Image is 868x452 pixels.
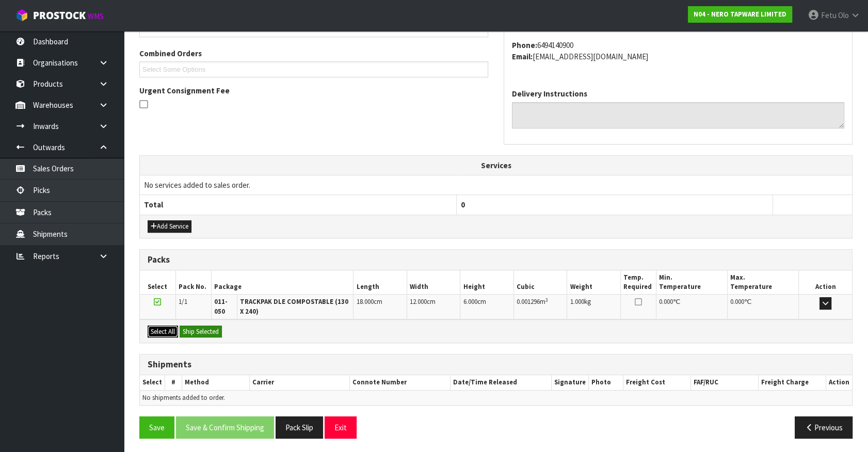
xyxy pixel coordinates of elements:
[353,295,407,319] td: cm
[517,297,540,306] span: 0.001296
[688,6,792,23] a: N04 - NERO TAPWARE LIMITED
[139,85,230,96] label: Urgent Consignment Fee
[656,270,727,295] th: Min. Temperature
[15,9,28,22] img: cube-alt.png
[826,375,852,390] th: Action
[139,48,202,59] label: Combined Orders
[33,9,86,22] span: ProStock
[460,295,514,319] td: cm
[461,200,465,209] span: 0
[214,297,228,315] strong: 011-050
[460,270,514,295] th: Height
[350,375,451,390] th: Connote Number
[656,295,727,319] td: ℃
[140,390,852,405] td: No shipments added to order.
[588,375,623,390] th: Photo
[240,297,348,315] strong: TRACKPAK DLE COMPOSTABLE (130 X 240)
[410,297,427,306] span: 12.000
[694,10,786,19] strong: N04 - NERO TAPWARE LIMITED
[567,270,621,295] th: Weight
[545,297,548,303] sup: 3
[211,270,353,295] th: Package
[148,220,191,233] button: Add Service
[570,297,584,306] span: 1.000
[140,270,175,295] th: Select
[353,270,407,295] th: Length
[139,416,174,439] button: Save
[512,88,587,99] label: Delivery Instructions
[88,11,104,21] small: WMS
[512,40,844,62] address: 6494140900 [EMAIL_ADDRESS][DOMAIN_NAME]
[795,416,853,439] button: Previous
[730,297,744,306] span: 0.000
[798,270,852,295] th: Action
[250,375,350,390] th: Carrier
[140,156,852,175] th: Services
[838,10,849,20] span: Olo
[148,326,178,338] button: Select All
[182,375,250,390] th: Method
[140,175,852,195] td: No services added to sales order.
[620,270,656,295] th: Temp. Required
[407,270,460,295] th: Width
[463,297,477,306] span: 6.000
[821,10,837,20] span: Fetu
[759,375,826,390] th: Freight Charge
[140,375,165,390] th: Select
[276,416,323,439] button: Pack Slip
[176,416,274,439] button: Save & Confirm Shipping
[180,326,222,338] button: Ship Selected
[513,295,567,319] td: m
[727,270,798,295] th: Max. Temperature
[690,375,758,390] th: FAF/RUC
[325,416,357,439] button: Exit
[567,295,621,319] td: kg
[450,375,551,390] th: Date/Time Released
[727,295,798,319] td: ℃
[140,195,456,215] th: Total
[512,52,533,61] strong: email
[659,297,673,306] span: 0.000
[356,297,373,306] span: 18.000
[148,255,844,265] h3: Packs
[175,270,211,295] th: Pack No.
[179,297,187,306] span: 1/1
[551,375,588,390] th: Signature
[623,375,690,390] th: Freight Cost
[407,295,460,319] td: cm
[513,270,567,295] th: Cubic
[148,360,844,369] h3: Shipments
[512,40,537,50] strong: phone
[165,375,182,390] th: #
